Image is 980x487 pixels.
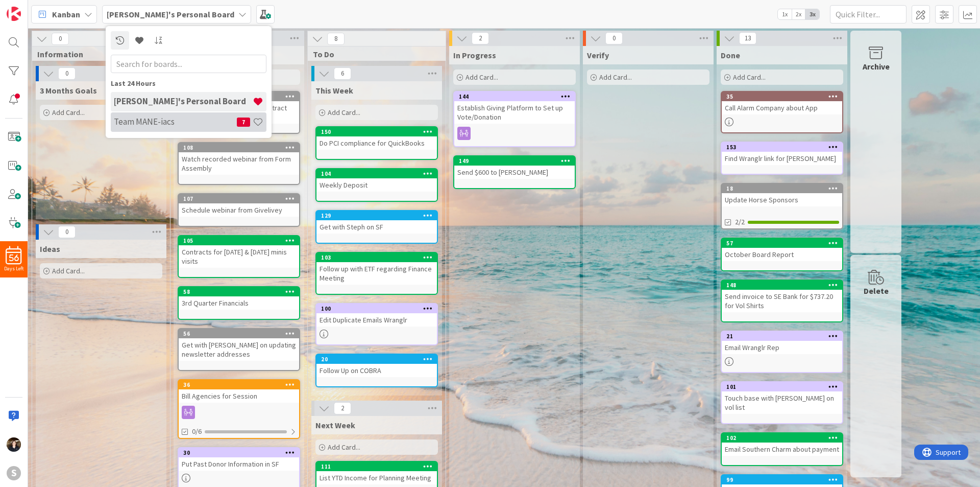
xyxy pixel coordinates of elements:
div: Watch recorded webinar from Form Assembly [179,152,299,175]
div: 35 [726,93,842,100]
div: 56Get with [PERSON_NAME] on updating newsletter addresses [179,329,299,361]
div: 148Send invoice to SE Bank for $737.20 for Vol Shirts [722,281,842,312]
span: 3 Months Goals [40,85,97,96]
span: 3x [805,9,819,19]
div: Email Wranglr Rep [722,341,842,354]
div: 101Touch base with [PERSON_NAME] on vol list [722,382,842,414]
div: 111List YTD Income for Planning Meeting [316,462,437,484]
span: Add Card... [733,73,766,82]
div: Follow Up on COBRA [316,364,437,377]
div: 148 [726,282,842,289]
div: 36Bill Agencies for Session [179,380,299,403]
div: 18 [726,185,842,192]
div: 102 [722,433,842,443]
span: 0/6 [192,426,202,437]
div: 18Update Horse Sponsors [722,184,842,206]
span: 2 [334,402,351,414]
div: 103 [321,254,437,261]
div: Delete [864,285,889,297]
div: 102 [726,434,842,442]
span: This Week [315,85,353,96]
span: Next Week [315,420,355,430]
div: Call Alarm Company about App [722,101,842,114]
span: Information [37,49,157,59]
div: 57 [722,239,842,248]
div: 56 [183,330,299,337]
div: 150 [316,127,437,136]
div: 101 [726,383,842,390]
input: Quick Filter... [830,5,906,24]
span: 2 [472,32,489,44]
span: Add Card... [328,443,360,452]
div: 108 [179,143,299,152]
img: Visit kanbanzone.com [7,7,21,21]
div: 111 [316,462,437,471]
img: KS [7,437,21,452]
div: 153Find Wranglr link for [PERSON_NAME] [722,143,842,165]
div: Archive [863,60,890,73]
div: 148 [722,281,842,290]
span: 7 [237,118,250,127]
div: 153 [722,143,842,152]
div: 101 [722,382,842,391]
div: 30 [179,448,299,457]
div: Edit Duplicate Emails Wranglr [316,313,437,327]
span: 56 [9,254,19,262]
span: Add Card... [328,108,360,117]
div: 108 [183,144,299,151]
span: 1x [778,9,792,19]
span: Verify [587,50,609,60]
div: 100 [316,304,437,313]
div: 107Schedule webinar from Givelivey [179,194,299,217]
div: 18 [722,184,842,193]
div: 103 [316,253,437,262]
span: Ideas [40,244,60,254]
div: 111 [321,463,437,470]
div: 129Get with Steph on SF [316,211,437,234]
div: 104Weekly Deposit [316,169,437,192]
span: 2x [792,9,805,19]
div: 102Email Southern Charm about payment [722,433,842,456]
span: 2/2 [735,217,745,227]
b: [PERSON_NAME]'s Personal Board [107,9,234,19]
div: Find Wranglr link for [PERSON_NAME] [722,152,842,165]
div: 21 [722,332,842,341]
div: 105Contracts for [DATE] & [DATE] minis visits [179,236,299,268]
div: 104 [321,170,437,177]
div: 99 [726,476,842,483]
span: 0 [52,33,69,45]
div: 149 [454,156,575,166]
div: October Board Report [722,248,842,261]
span: 0 [58,226,76,238]
div: 144Establish Giving Platform to Set up Vote/Donation [454,92,575,124]
div: Send $600 to [PERSON_NAME] [454,166,575,179]
div: 58 [179,287,299,296]
span: Add Card... [599,73,632,82]
div: 30Put Past Donor Information in SF [179,448,299,471]
div: 103Follow up with ETF regarding Finance Meeting [316,253,437,285]
div: 57 [726,240,842,247]
div: 149Send $600 to [PERSON_NAME] [454,156,575,179]
span: Add Card... [52,266,85,275]
div: 107 [179,194,299,203]
div: 36 [183,381,299,388]
div: Bill Agencies for Session [179,389,299,403]
div: 35 [722,92,842,101]
div: 56 [179,329,299,338]
div: 21 [726,333,842,340]
div: 100Edit Duplicate Emails Wranglr [316,304,437,327]
div: List YTD Income for Planning Meeting [316,471,437,484]
span: 13 [739,32,756,44]
div: 105 [183,237,299,244]
div: 99 [722,475,842,484]
div: 58 [183,288,299,295]
div: 108Watch recorded webinar from Form Assembly [179,143,299,175]
div: Schedule webinar from Givelivey [179,203,299,217]
div: 57October Board Report [722,239,842,261]
div: 107 [183,195,299,202]
span: Support [21,2,46,14]
div: 144 [454,92,575,101]
span: 0 [605,32,623,44]
div: Establish Giving Platform to Set up Vote/Donation [454,101,575,124]
div: 129 [316,211,437,220]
